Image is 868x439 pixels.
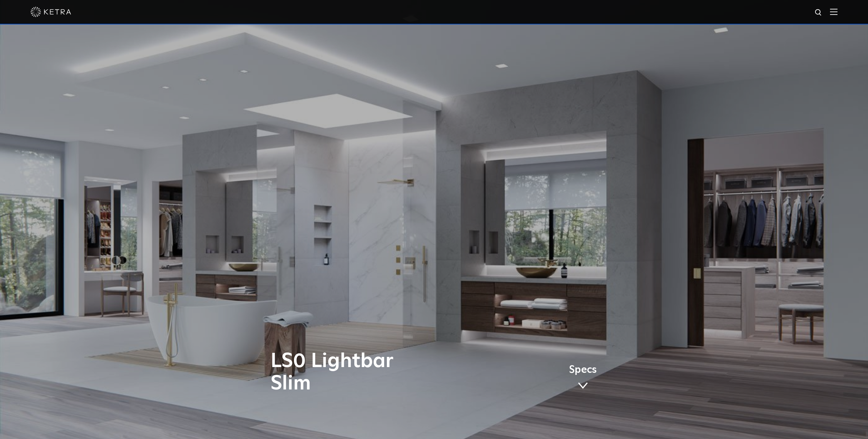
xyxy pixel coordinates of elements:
[814,8,823,17] img: search icon
[271,350,462,395] h1: LS0 Lightbar Slim
[569,365,597,392] a: Specs
[569,365,597,375] span: Specs
[830,8,837,15] img: Hamburger%20Nav.svg
[31,7,71,17] img: ketra-logo-2019-white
